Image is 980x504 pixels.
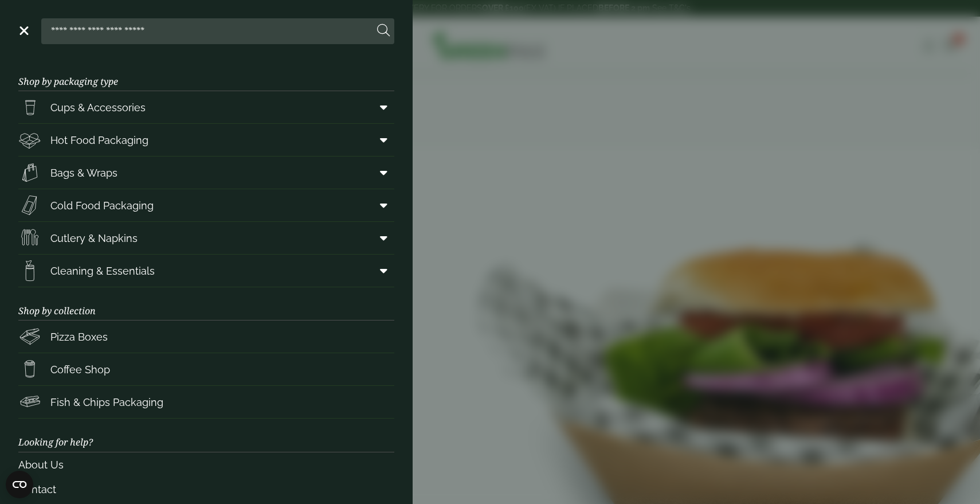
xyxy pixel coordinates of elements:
h3: Shop by packaging type [18,58,394,91]
a: Bags & Wraps [18,157,394,189]
a: Hot Food Packaging [18,124,394,156]
img: open-wipe.svg [18,259,41,282]
a: Cups & Accessories [18,91,394,123]
span: Cleaning & Essentials [50,263,155,279]
span: Pizza Boxes [50,329,108,345]
img: HotDrink_paperCup.svg [18,358,41,381]
a: Coffee Shop [18,353,394,385]
img: Deli_box.svg [18,128,41,151]
span: Bags & Wraps [50,165,117,181]
img: Pizza_boxes.svg [18,325,41,348]
img: Sandwich_box.svg [18,194,41,217]
a: Cleaning & Essentials [18,255,394,287]
span: Cutlery & Napkins [50,230,138,246]
span: Fish & Chips Packaging [50,394,163,410]
img: Paper_carriers.svg [18,161,41,184]
span: Hot Food Packaging [50,132,148,148]
a: Cutlery & Napkins [18,222,394,254]
button: Open CMP widget [6,471,33,498]
a: Fish & Chips Packaging [18,386,394,418]
span: Coffee Shop [50,362,110,377]
a: About Us [18,452,394,477]
img: PintNhalf_cup.svg [18,96,41,119]
span: Cold Food Packaging [50,198,154,213]
h3: Looking for help? [18,419,394,452]
span: Cups & Accessories [50,100,146,115]
img: Cutlery.svg [18,226,41,249]
h3: Shop by collection [18,287,394,321]
a: Contact [18,477,394,502]
a: Pizza Boxes [18,321,394,353]
img: FishNchip_box.svg [18,390,41,413]
a: Cold Food Packaging [18,189,394,221]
